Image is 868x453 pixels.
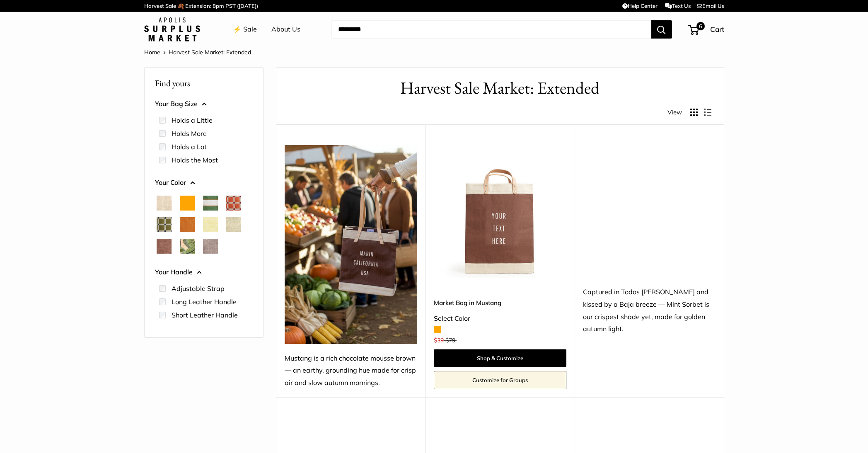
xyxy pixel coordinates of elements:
a: Email Us [697,2,724,9]
a: ⚡️ Sale [233,23,257,36]
button: Chenille Window Sage [157,217,172,232]
span: $39 [434,337,444,344]
button: Your Bag Size [155,98,253,110]
button: Daisy [203,217,218,232]
button: Palm Leaf [180,239,195,254]
nav: Breadcrumb [144,47,251,58]
span: View [667,107,682,118]
button: Natural [157,196,172,211]
div: Select Color [434,312,566,325]
img: Market Bag in Mustang [434,145,566,278]
button: Your Handle [155,266,253,279]
div: Mustang is a rich chocolate mousse brown — an earthy, grounding hue made for crisp air and slow a... [285,352,417,390]
button: Mustang [157,239,172,254]
button: Chenille Window Brick [226,196,241,211]
span: Cart [710,25,724,34]
a: About Us [271,23,300,36]
button: Display products as list [704,109,711,116]
label: Short Leather Handle [172,310,238,320]
div: Captured in Todos [PERSON_NAME] and kissed by a Baja breeze — Mint Sorbet is our crispest shade y... [583,286,716,336]
span: $79 [445,337,455,344]
label: Holds a Lot [172,142,207,152]
label: Holds the Most [172,155,218,165]
a: Shop & Customize [434,349,566,367]
span: Harvest Sale Market: Extended [169,48,251,56]
button: Search [651,20,672,39]
a: Market Bag in MustangMarket Bag in Mustang [434,145,566,278]
h1: Harvest Sale Market: Extended [289,76,711,100]
span: 6 [696,22,704,30]
button: Mint Sorbet [226,217,241,232]
a: Help Center [622,2,658,9]
input: Search... [331,20,651,39]
label: Holds More [172,128,207,138]
button: Cognac [180,217,195,232]
label: Adjustable Strap [172,283,225,293]
img: Mustang is a rich chocolate mousse brown — an earthy, grounding hue made for crisp air and slow a... [285,145,417,344]
p: Find yours [155,75,253,91]
label: Long Leather Handle [172,297,237,307]
img: Apolis: Surplus Market [144,17,200,41]
button: Taupe [203,239,218,254]
a: Text Us [665,2,690,9]
a: 6 Cart [689,23,724,36]
button: Court Green [203,196,218,211]
button: Display products as grid [690,109,698,116]
a: Customize for Groups [434,371,566,389]
label: Holds a Little [172,115,213,125]
a: Market Bag in Mustang [434,298,566,308]
button: Orange [180,196,195,211]
a: Home [144,48,160,56]
button: Your Color [155,177,253,189]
